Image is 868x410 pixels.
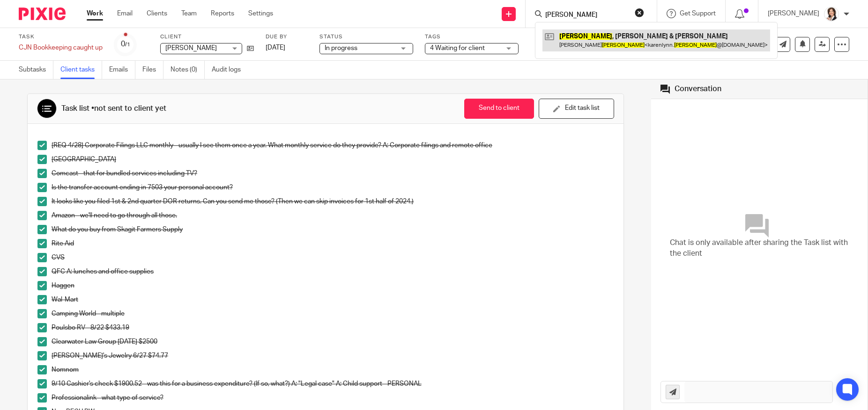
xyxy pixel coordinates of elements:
label: Client [160,33,254,41]
a: Notes (0) [171,61,205,79]
button: Edit task list [539,99,614,119]
div: Conversation [675,84,721,94]
img: BW%20Website%203%20-%20square.jpg [824,7,839,22]
p: Clearwater Law Group [DATE] $2500 [52,337,614,346]
p: It looks like you filed 1st & 2nd quarter DOR returns. Can you send me those? (Then we can skip i... [52,197,614,206]
a: Audit logs [212,61,248,79]
p: CVS [52,253,614,262]
div: CJN Bookkeeping caught up [19,43,103,52]
p: [REQ 4/28] Corporate Filings LLC monthly - usually I see them once a year. What monthly service d... [52,141,614,150]
p: Amazon - we'll need to go through all those. [52,211,614,220]
button: Clear [635,8,644,17]
p: Nomnom [52,365,614,374]
a: Email [117,9,133,18]
a: Clients [147,9,167,18]
a: Work [87,9,103,18]
p: [PERSON_NAME] [768,9,819,18]
a: Files [142,61,163,79]
label: Status [319,33,413,41]
small: /1 [125,42,130,47]
a: Client tasks [60,61,102,79]
p: Camping World - multiple [52,309,614,318]
span: [DATE] [266,44,285,51]
button: Send to client [464,99,534,119]
a: Reports [211,9,234,18]
p: Is the transfer account ending in 7503 your personal account? [52,183,614,192]
p: [PERSON_NAME]'s Jewelry 6/27 $74.77 [52,351,614,360]
label: Due by [266,33,308,41]
a: Subtasks [19,61,53,79]
span: [PERSON_NAME] [165,45,217,51]
span: Chat is only available after sharing the Task list with the client [670,237,849,259]
div: Task list • [61,104,166,114]
p: Wal-Mart [52,295,614,304]
div: 0 [121,39,130,50]
a: Team [181,9,197,18]
p: [GEOGRAPHIC_DATA] [52,155,614,164]
p: What do you buy from Skagit Farmers Supply [52,225,614,234]
span: In progress [325,45,357,51]
input: Search [544,11,629,20]
span: not sent to client yet [94,105,166,112]
p: Comcast - that for bundled services including TV? [52,169,614,178]
p: Professionalink - what type of service? [52,393,614,403]
label: Task [19,33,103,41]
p: Rite Aid [52,239,614,248]
p: Poulsbo RV - 8/22 $433.19 [52,323,614,332]
span: Get Support [680,10,716,17]
a: Emails [109,61,135,79]
p: Haggen [52,281,614,290]
label: Tags [425,33,519,41]
span: 4 Waiting for client [430,45,485,51]
p: QFC A: lunches and office supplies [52,267,614,276]
p: 9/10 Cashier's check $1900.52 - was this for a business expenditure? (If so, what?) A: "Legal cas... [52,379,614,388]
a: Settings [248,9,273,18]
img: Pixie [19,7,66,20]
